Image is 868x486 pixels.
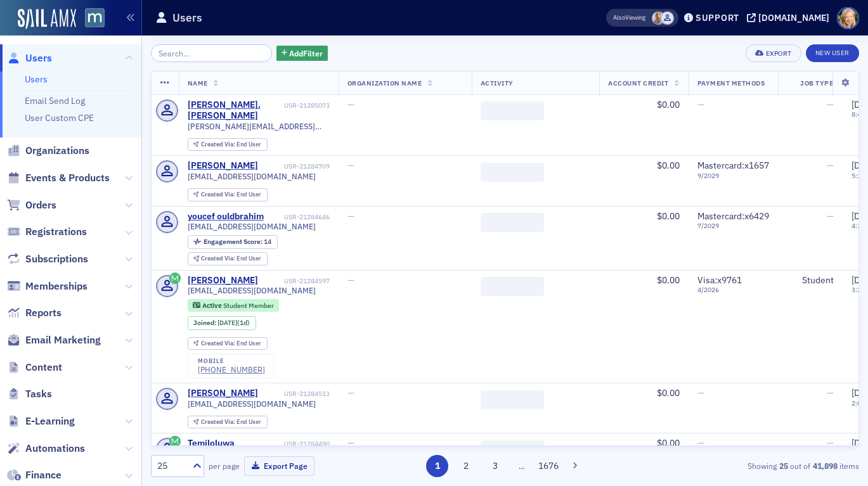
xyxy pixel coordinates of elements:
[613,13,645,22] span: Viewing
[608,79,668,87] span: Account Credit
[266,213,330,221] div: USR-21284646
[188,286,316,295] span: [EMAIL_ADDRESS][DOMAIN_NAME]
[201,340,261,347] div: End User
[7,144,89,158] a: Organizations
[201,339,236,347] span: Created Via :
[347,387,354,399] span: —
[7,225,87,239] a: Registrations
[188,337,268,350] div: Created Via: End User
[806,44,859,62] a: New User
[25,468,62,482] span: Finance
[198,357,265,365] div: mobile
[613,13,625,22] div: Also
[697,387,704,399] span: —
[777,460,790,471] strong: 25
[201,141,261,148] div: End User
[188,188,268,201] div: Created Via: End User
[204,237,264,246] span: Engagement Score :
[513,460,531,471] span: …
[188,99,282,122] div: [PERSON_NAME].[PERSON_NAME]
[193,301,273,309] a: Active Student Member
[7,414,75,428] a: E-Learning
[25,414,75,428] span: E-Learning
[260,390,330,398] div: USR-21284513
[697,286,769,294] span: 4 / 2026
[188,172,316,181] span: [EMAIL_ADDRESS][DOMAIN_NAME]
[188,252,268,265] div: Created Via: End User
[25,442,85,456] span: Automations
[188,138,268,151] div: Created Via: End User
[481,163,544,182] span: ‌
[347,437,354,449] span: —
[276,46,328,61] button: AddFilter
[25,225,87,239] span: Registrations
[188,122,330,131] span: [PERSON_NAME][EMAIL_ADDRESS][PERSON_NAME][DOMAIN_NAME]
[800,79,833,87] span: Job Type
[697,172,769,180] span: 9 / 2029
[7,361,62,374] a: Content
[758,12,829,23] div: [DOMAIN_NAME]
[426,455,448,477] button: 1
[810,460,839,471] strong: 41,898
[25,333,101,347] span: Email Marketing
[7,171,110,185] a: Events & Products
[7,279,87,293] a: Memberships
[244,456,314,476] button: Export Page
[188,275,258,286] a: [PERSON_NAME]
[481,277,544,296] span: ‌
[25,112,94,124] a: User Custom CPE
[657,437,680,449] span: $0.00
[484,455,506,477] button: 3
[188,299,280,312] div: Active: Active: Student Member
[455,455,477,477] button: 2
[25,198,56,212] span: Orders
[76,8,105,30] a: View Homepage
[201,418,236,426] span: Created Via :
[481,440,544,459] span: ‌
[347,210,354,222] span: —
[7,468,62,482] a: Finance
[7,252,88,266] a: Subscriptions
[188,211,264,222] a: youcef ouldbrahim
[837,7,859,29] span: Profile
[25,144,89,158] span: Organizations
[151,44,272,62] input: Search…
[697,79,765,87] span: Payment Methods
[697,210,769,222] span: Mastercard : x6429
[204,238,271,245] div: 14
[188,160,258,172] a: [PERSON_NAME]
[746,44,801,62] button: Export
[217,319,250,327] div: (1d)
[188,416,268,429] div: Created Via: End User
[766,50,792,57] div: Export
[632,460,859,471] div: Showing out of items
[657,274,680,286] span: $0.00
[25,361,62,374] span: Content
[697,222,769,230] span: 7 / 2029
[657,99,680,110] span: $0.00
[7,333,101,347] a: Email Marketing
[188,438,282,460] div: Temiloluwa Olubakinde
[347,274,354,286] span: —
[827,160,834,171] span: —
[697,160,769,171] span: Mastercard : x1657
[260,277,330,285] div: USR-21284597
[827,437,834,449] span: —
[787,275,834,286] div: Student
[188,399,316,409] span: [EMAIL_ADDRESS][DOMAIN_NAME]
[481,390,544,409] span: ‌
[25,387,52,401] span: Tasks
[188,316,256,330] div: Joined: 2025-08-25 00:00:00
[481,213,544,232] span: ‌
[198,365,265,374] a: [PHONE_NUMBER]
[657,210,680,222] span: $0.00
[172,10,202,25] h1: Users
[25,74,48,85] a: Users
[25,306,62,320] span: Reports
[7,306,62,320] a: Reports
[25,95,85,106] a: Email Send Log
[18,9,76,29] img: SailAMX
[661,11,674,25] span: Justin Chase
